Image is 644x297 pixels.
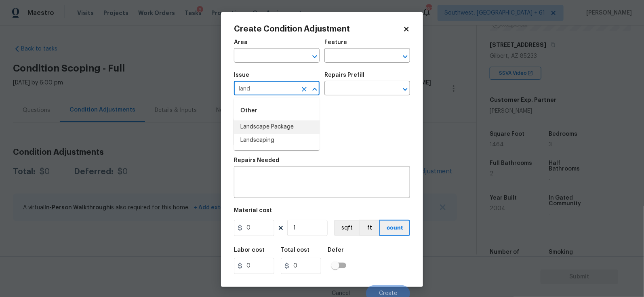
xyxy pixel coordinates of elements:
[234,72,249,78] h5: Issue
[400,51,411,62] button: Open
[234,101,320,120] div: Other
[234,134,320,147] li: Landscaping
[234,208,272,213] h5: Material cost
[234,120,320,134] li: Landscape Package
[328,247,344,253] h5: Defer
[234,158,279,163] h5: Repairs Needed
[379,291,397,297] span: Create
[332,291,350,297] span: Cancel
[309,84,320,95] button: Close
[299,84,310,95] button: Clear
[324,40,347,45] h5: Feature
[379,220,410,236] button: count
[309,51,320,62] button: Open
[400,84,411,95] button: Open
[324,72,364,78] h5: Repairs Prefill
[234,25,403,33] h2: Create Condition Adjustment
[234,247,265,253] h5: Labor cost
[281,247,309,253] h5: Total cost
[234,40,248,45] h5: Area
[359,220,379,236] button: ft
[334,220,359,236] button: sqft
